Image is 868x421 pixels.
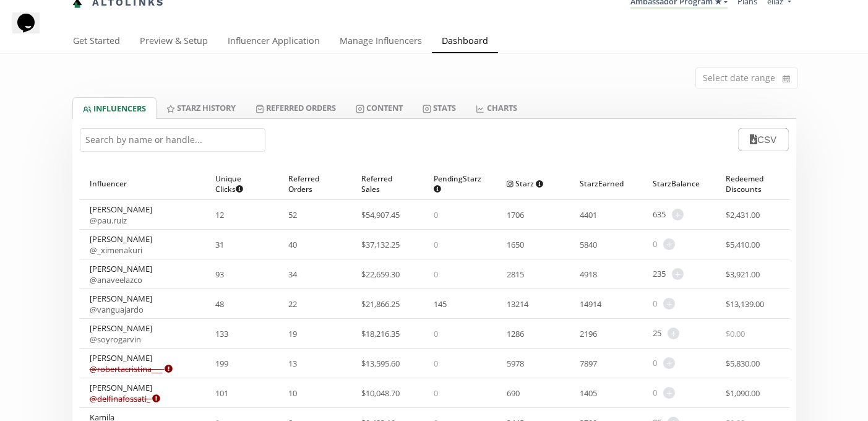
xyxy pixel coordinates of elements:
[246,97,346,118] a: Referred Orders
[218,30,330,54] a: Influencer Application
[726,298,764,310] span: $ 13,139.00
[580,388,597,399] span: 1405
[361,209,400,220] span: $ 54,907.45
[653,268,666,280] span: 235
[361,358,400,369] span: $ 13,595.60
[90,393,160,404] a: @delfinafossati_
[288,239,297,250] span: 40
[72,97,157,119] a: INFLUENCERS
[580,168,633,199] div: Starz Earned
[434,328,438,339] span: 0
[361,388,400,399] span: $ 10,048.70
[507,178,543,189] span: Starz
[663,357,675,369] span: +
[90,304,144,315] a: @vanguajardo
[90,233,152,256] div: [PERSON_NAME]
[215,298,224,310] span: 48
[466,97,526,118] a: CHARTS
[288,388,297,399] span: 10
[90,263,152,285] div: [PERSON_NAME]
[288,209,297,220] span: 52
[346,97,413,118] a: Content
[288,328,297,339] span: 19
[580,209,597,220] span: 4401
[726,388,760,399] span: $ 1,090.00
[580,358,597,369] span: 7897
[653,238,657,250] span: 0
[288,269,297,280] span: 34
[215,209,224,220] span: 12
[413,97,466,118] a: Stats
[653,168,706,199] div: Starz Balance
[90,363,173,375] a: @robertacristina___
[157,97,246,118] a: Starz HISTORY
[653,298,657,310] span: 0
[783,72,790,85] svg: calendar
[507,269,524,280] span: 2815
[653,357,657,369] span: 0
[63,30,130,54] a: Get Started
[726,239,760,250] span: $ 5,410.00
[663,298,675,310] span: +
[432,30,498,54] a: Dashboard
[90,293,152,315] div: [PERSON_NAME]
[580,239,597,250] span: 5840
[90,334,141,345] a: @soyrogarvin
[90,382,160,404] div: [PERSON_NAME]
[434,298,447,310] span: 145
[507,328,524,339] span: 1286
[726,209,760,220] span: $ 2,431.00
[330,30,432,54] a: Manage Influencers
[434,269,438,280] span: 0
[653,387,657,399] span: 0
[90,215,127,226] a: @pau.ruiz
[90,323,152,345] div: [PERSON_NAME]
[507,388,520,399] span: 690
[361,239,400,250] span: $ 37,132.25
[80,128,265,152] input: Search by name or handle...
[130,30,218,54] a: Preview & Setup
[668,328,679,339] span: +
[434,173,481,194] span: Pending Starz
[90,245,142,256] a: @_ximenakuri
[507,209,524,220] span: 1706
[653,209,666,220] span: 635
[726,358,760,369] span: $ 5,830.00
[90,274,142,285] a: @anaveelazco
[215,388,228,399] span: 101
[361,269,400,280] span: $ 22,659.30
[726,168,779,199] div: Redeemed Discounts
[434,388,438,399] span: 0
[507,358,524,369] span: 5978
[738,128,788,151] button: CSV
[726,269,760,280] span: $ 3,921.00
[90,168,196,199] div: Influencer
[672,209,684,220] span: +
[361,298,400,310] span: $ 21,866.25
[215,358,228,369] span: 199
[507,298,528,310] span: 13214
[580,269,597,280] span: 4918
[663,238,675,250] span: +
[288,298,297,310] span: 22
[215,239,224,250] span: 31
[90,352,173,375] div: [PERSON_NAME]
[653,328,661,339] span: 25
[288,358,297,369] span: 13
[434,239,438,250] span: 0
[434,209,438,220] span: 0
[215,269,224,280] span: 93
[434,358,438,369] span: 0
[580,298,601,310] span: 14914
[215,173,259,194] span: Unique Clicks
[507,239,524,250] span: 1650
[90,204,152,226] div: [PERSON_NAME]
[215,328,228,339] span: 133
[663,387,675,399] span: +
[672,268,684,280] span: +
[580,328,597,339] span: 2196
[361,168,415,199] div: Referred Sales
[288,168,342,199] div: Referred Orders
[12,12,52,50] iframe: chat widget
[361,328,400,339] span: $ 18,216.35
